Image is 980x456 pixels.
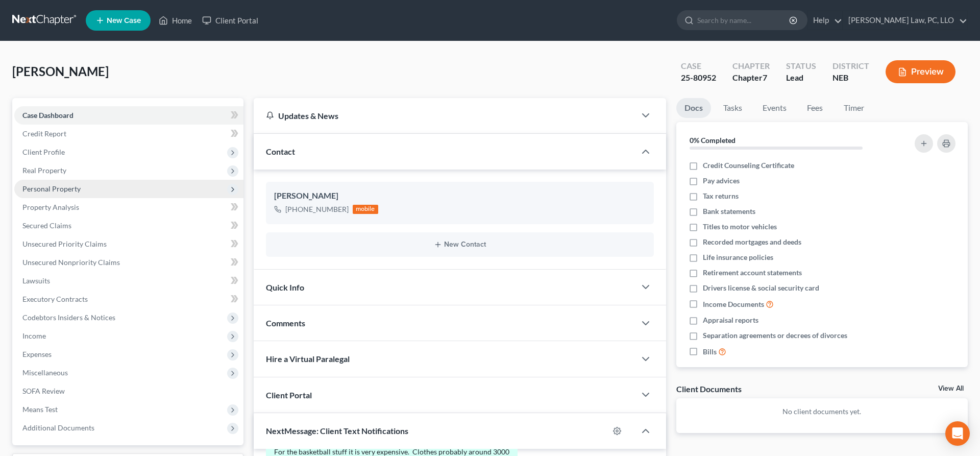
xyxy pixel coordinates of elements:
div: NEB [832,72,869,84]
input: Search by name... [697,11,791,30]
span: 7 [763,73,767,82]
a: Credit Report [14,125,243,143]
a: Unsecured Nonpriority Claims [14,253,243,272]
span: SOFA Review [22,387,65,395]
div: 25-80952 [681,72,716,84]
div: [PERSON_NAME] [274,190,646,202]
a: Case Dashboard [14,106,243,125]
a: Secured Claims [14,217,243,235]
a: Home [154,11,197,30]
span: Real Property [22,166,66,175]
span: Lawsuits [22,276,50,285]
div: mobile [353,205,378,214]
a: Fees [799,98,831,118]
span: Property Analysis [22,203,79,211]
button: Preview [886,60,955,83]
div: Updates & News [266,110,623,121]
span: Contact [266,147,295,156]
span: Unsecured Priority Claims [22,239,107,248]
a: Client Portal [197,11,263,30]
div: Lead [786,72,816,84]
span: Expenses [22,350,52,358]
button: New Contact [274,241,646,249]
span: Credit Counseling Certificate [703,160,794,171]
div: District [832,60,869,72]
a: Timer [836,98,872,118]
span: Titles to motor vehicles [703,222,777,232]
div: Status [786,60,816,72]
span: Miscellaneous [22,368,68,377]
span: Additional Documents [22,423,94,432]
span: Tax returns [703,191,739,201]
span: Secured Claims [22,221,71,230]
span: Income Documents [703,299,764,309]
span: Recorded mortgages and deeds [703,237,801,247]
a: Lawsuits [14,272,243,290]
span: Quick Info [266,282,304,292]
div: [PHONE_NUMBER] [285,204,349,214]
span: Personal Property [22,184,81,193]
span: Retirement account statements [703,268,802,278]
div: Client Documents [676,383,742,394]
a: View All [938,385,964,392]
span: Life insurance policies [703,252,773,262]
a: Tasks [715,98,750,118]
span: Executory Contracts [22,295,88,303]
span: Bills [703,347,717,357]
a: Property Analysis [14,198,243,217]
span: Bank statements [703,206,755,217]
strong: 0% Completed [690,136,736,145]
a: Executory Contracts [14,290,243,308]
span: Drivers license & social security card [703,283,819,293]
span: Unsecured Nonpriority Claims [22,258,120,267]
span: Means Test [22,405,58,414]
span: Pay advices [703,176,740,186]
span: Separation agreements or decrees of divorces [703,330,847,341]
span: Client Portal [266,390,312,400]
div: Open Intercom Messenger [945,421,970,446]
span: Income [22,331,46,340]
span: Comments [266,318,305,328]
span: Appraisal reports [703,315,758,325]
span: Case Dashboard [22,111,73,119]
a: Help [808,11,842,30]
a: Docs [676,98,711,118]
span: Credit Report [22,129,66,138]
span: New Case [107,17,141,25]
a: Unsecured Priority Claims [14,235,243,253]
span: Hire a Virtual Paralegal [266,354,350,364]
span: NextMessage: Client Text Notifications [266,426,408,436]
span: Client Profile [22,148,65,156]
div: Chapter [732,60,770,72]
p: No client documents yet. [684,406,960,417]
span: [PERSON_NAME] [12,64,109,79]
div: Chapter [732,72,770,84]
a: Events [754,98,795,118]
a: [PERSON_NAME] Law, PC, LLO [843,11,967,30]
span: Codebtors Insiders & Notices [22,313,115,322]
a: SOFA Review [14,382,243,400]
div: Case [681,60,716,72]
